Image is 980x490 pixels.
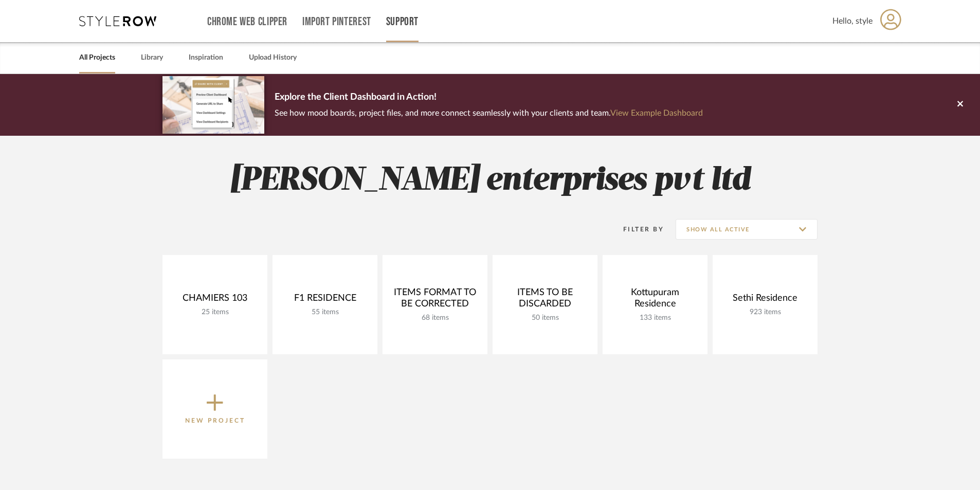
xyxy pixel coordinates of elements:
div: Filter By [610,224,664,234]
a: Support [386,17,419,26]
h2: [PERSON_NAME] enterprises pvt ltd [120,161,860,200]
div: Kottupuram Residence [611,287,699,314]
div: 50 items [501,314,589,322]
img: d5d033c5-7b12-40c2-a960-1ecee1989c38.png [162,76,264,133]
button: New Project [162,359,267,459]
a: Inspiration [189,51,223,65]
div: 55 items [281,308,369,317]
p: See how mood boards, project files, and more connect seamlessly with your clients and team. [275,106,703,120]
div: ITEMS FORMAT TO BE CORRECTED [391,287,479,314]
a: Chrome Web Clipper [207,17,287,26]
div: Sethi Residence [721,293,809,308]
div: 68 items [391,314,479,322]
a: Import Pinterest [302,17,371,26]
div: ITEMS TO BE DISCARDED [501,287,589,314]
div: 923 items [721,308,809,317]
span: Hello, style [832,15,873,27]
a: View Example Dashboard [610,109,703,117]
div: F1 RESIDENCE [281,293,369,308]
p: New Project [185,415,245,426]
a: Upload History [249,51,297,65]
div: 133 items [611,314,699,322]
div: CHAMIERS 103 [171,293,259,308]
a: All Projects [79,51,115,65]
p: Explore the Client Dashboard in Action! [275,89,703,106]
a: Library [141,51,163,65]
div: 25 items [171,308,259,317]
